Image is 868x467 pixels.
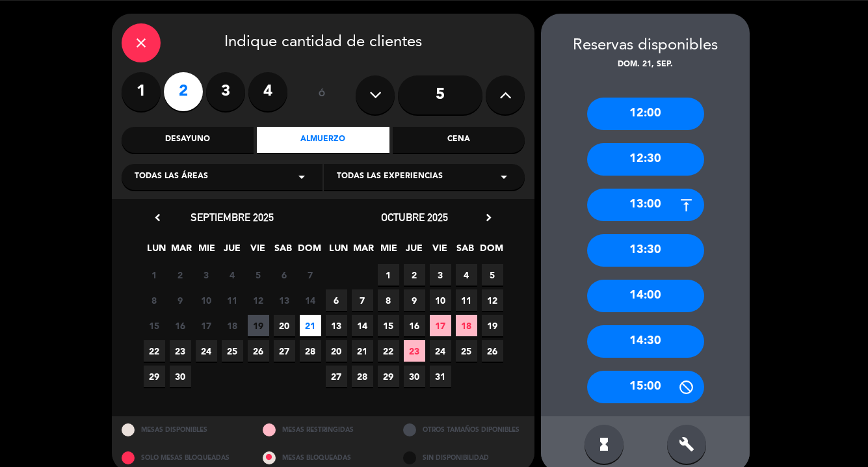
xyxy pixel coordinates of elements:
[196,264,217,286] span: 3
[482,211,495,224] i: chevron_right
[496,169,512,185] i: arrow_drop_down
[253,416,394,444] div: MESAS RESTRINGIDAS
[122,72,161,111] label: 1
[404,315,425,336] span: 16
[298,241,319,262] span: DOM
[337,170,443,183] span: Todas las experiencias
[274,340,295,362] span: 27
[404,264,425,286] span: 2
[170,264,191,286] span: 2
[112,416,253,444] div: MESAS DISPONIBLES
[206,72,245,111] label: 3
[272,241,294,262] span: SAB
[482,340,503,362] span: 26
[135,170,208,183] span: Todas las áreas
[352,366,373,387] span: 28
[482,315,503,336] span: 19
[144,289,165,311] span: 8
[171,241,192,262] span: MAR
[378,289,399,311] span: 8
[393,127,525,153] div: Cena
[170,340,191,362] span: 23
[144,315,165,336] span: 15
[170,289,191,311] span: 9
[328,241,349,262] span: LUN
[248,264,269,286] span: 5
[294,169,309,185] i: arrow_drop_down
[393,416,534,444] div: OTROS TAMAÑOS DIPONIBLES
[144,366,165,387] span: 29
[248,315,269,336] span: 19
[378,264,399,286] span: 1
[456,289,477,311] span: 11
[587,234,704,267] div: 13:30
[404,366,425,387] span: 30
[456,340,477,362] span: 25
[222,264,243,286] span: 4
[196,315,217,336] span: 17
[404,289,425,311] span: 9
[430,366,451,387] span: 31
[122,23,525,62] div: Indique cantidad de clientes
[587,280,704,312] div: 14:00
[482,264,503,286] span: 5
[196,289,217,311] span: 10
[326,289,347,311] span: 6
[378,366,399,387] span: 29
[587,325,704,358] div: 14:30
[430,289,451,311] span: 10
[247,241,269,262] span: VIE
[404,241,425,262] span: JUE
[541,59,750,72] div: dom. 21, sep.
[326,315,347,336] span: 13
[170,366,191,387] span: 30
[248,72,287,111] label: 4
[456,264,477,286] span: 4
[164,72,203,111] label: 2
[430,264,451,286] span: 3
[222,241,243,262] span: JUE
[430,315,451,336] span: 17
[257,127,389,153] div: Almuerzo
[587,98,704,130] div: 12:00
[352,315,373,336] span: 14
[482,289,503,311] span: 12
[170,315,191,336] span: 16
[274,264,295,286] span: 6
[541,33,750,59] div: Reservas disponibles
[122,127,254,153] div: Desayuno
[679,436,694,452] i: build
[248,289,269,311] span: 12
[587,189,704,221] div: 13:00
[151,211,164,224] i: chevron_left
[404,340,425,362] span: 23
[222,315,243,336] span: 18
[378,241,400,262] span: MIE
[300,264,321,286] span: 7
[222,289,243,311] span: 11
[378,315,399,336] span: 15
[430,340,451,362] span: 24
[381,211,448,224] span: octubre 2025
[480,241,501,262] span: DOM
[454,241,476,262] span: SAB
[587,143,704,176] div: 12:30
[133,35,149,51] i: close
[352,289,373,311] span: 7
[378,340,399,362] span: 22
[300,289,321,311] span: 14
[146,241,167,262] span: LUN
[300,315,321,336] span: 21
[352,340,373,362] span: 21
[196,340,217,362] span: 24
[326,366,347,387] span: 27
[596,436,612,452] i: hourglass_full
[144,340,165,362] span: 22
[274,289,295,311] span: 13
[300,72,343,118] div: ó
[222,340,243,362] span: 25
[587,371,704,403] div: 15:00
[274,315,295,336] span: 20
[191,211,274,224] span: septiembre 2025
[429,241,451,262] span: VIE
